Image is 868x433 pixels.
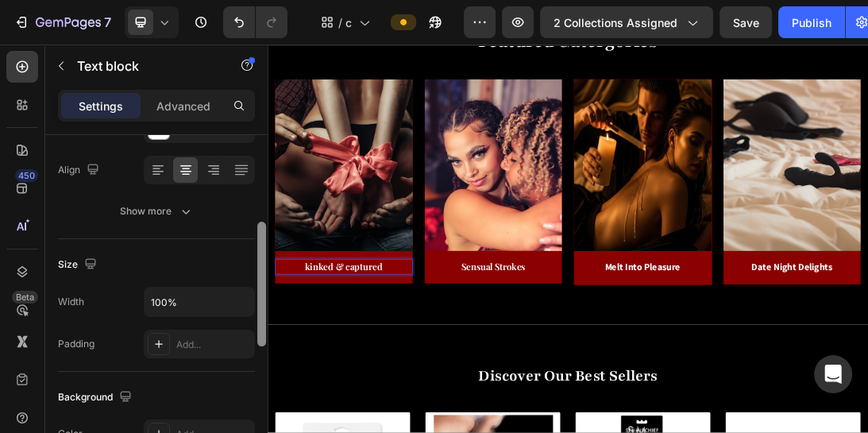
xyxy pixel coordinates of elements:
a: Image Title [486,56,704,328]
span: couples play [345,14,353,31]
p: Advanced [156,98,210,114]
div: Undo/Redo [223,6,287,38]
p: Text block [77,56,212,75]
input: Auto [145,288,254,316]
button: 2 collections assigned [540,6,713,38]
img: Alt Image [486,56,704,328]
div: Open Intercom Messenger [814,355,852,393]
p: 7 [104,13,111,32]
div: Add... [176,338,251,352]
div: Publish [792,14,831,31]
div: Align [58,160,102,181]
div: Padding [58,337,95,351]
button: Show more [58,197,255,226]
div: Show more [120,203,194,219]
div: Size [58,254,100,276]
button: Save [719,6,772,38]
button: Publish [778,6,845,38]
p: Settings [79,98,123,114]
div: Background [58,387,135,408]
div: Beta [12,291,38,303]
span: 2 collections assigned [554,14,677,31]
span: Save [733,16,759,29]
p: Melt Into Pleasure [488,342,703,365]
span: / [338,14,342,31]
div: 450 [15,169,38,182]
div: Width [58,295,84,309]
iframe: Design area [268,44,868,433]
button: 7 [6,6,118,38]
